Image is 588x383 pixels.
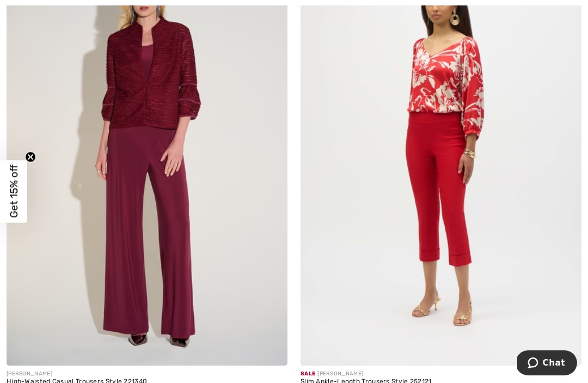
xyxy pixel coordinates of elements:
[8,165,20,218] span: Get 15% off
[301,370,315,377] span: Sale
[517,350,577,378] iframe: Opens a widget where you can chat to one of our agents
[25,152,36,163] button: Close teaser
[301,370,581,378] div: [PERSON_NAME]
[7,370,287,378] div: [PERSON_NAME]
